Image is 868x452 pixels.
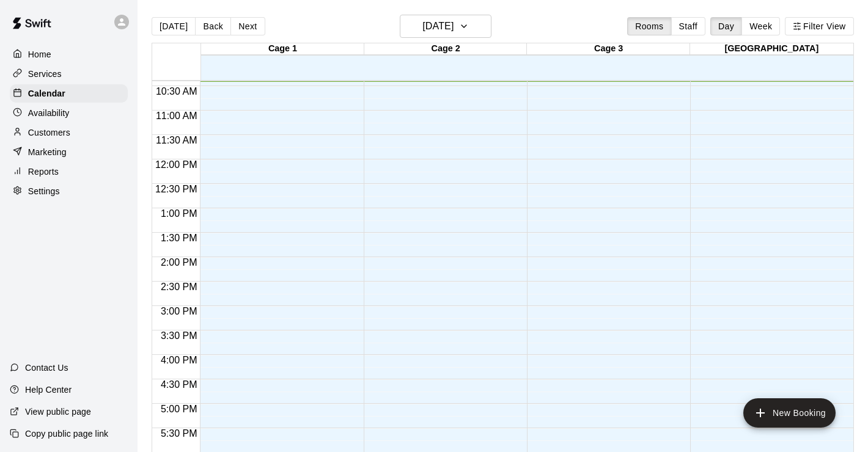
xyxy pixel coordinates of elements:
a: Reports [10,162,128,181]
a: Home [10,45,128,64]
span: 4:30 PM [158,379,200,390]
span: 3:30 PM [158,330,200,341]
p: Contact Us [25,362,68,374]
div: Cage 2 [364,43,528,55]
div: [GEOGRAPHIC_DATA] [690,43,853,55]
div: Cage 1 [201,43,364,55]
p: Settings [28,185,60,197]
span: 12:30 PM [152,184,200,194]
span: 2:00 PM [158,257,200,268]
button: Back [195,17,231,35]
span: 3:00 PM [158,306,200,316]
a: Calendar [10,84,128,103]
span: 10:30 AM [153,86,200,97]
p: View public page [25,406,91,418]
span: 12:00 PM [152,159,200,170]
a: Services [10,65,128,83]
div: Cage 3 [527,43,690,55]
button: [DATE] [152,17,196,35]
span: 4:00 PM [158,355,200,365]
h6: [DATE] [422,18,454,35]
span: 11:00 AM [153,111,200,121]
span: 1:30 PM [158,233,200,243]
a: Availability [10,104,128,122]
p: Help Center [25,384,72,396]
button: add [743,398,836,428]
button: Staff [671,17,706,35]
a: Marketing [10,143,128,161]
p: Customers [28,126,70,139]
span: 5:30 PM [158,428,200,439]
a: Customers [10,123,128,142]
button: Rooms [627,17,671,35]
p: Calendar [28,87,65,100]
p: Home [28,48,51,60]
span: 5:00 PM [158,404,200,414]
p: Copy public page link [25,428,108,440]
span: 2:30 PM [158,282,200,292]
button: Week [741,17,780,35]
button: Next [230,17,265,35]
span: 1:00 PM [158,208,200,219]
button: Day [710,17,742,35]
p: Marketing [28,146,67,158]
p: Reports [28,166,59,178]
span: 11:30 AM [153,135,200,145]
p: Availability [28,107,70,119]
button: Filter View [785,17,853,35]
button: [DATE] [400,15,491,38]
a: Settings [10,182,128,200]
p: Services [28,68,62,80]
